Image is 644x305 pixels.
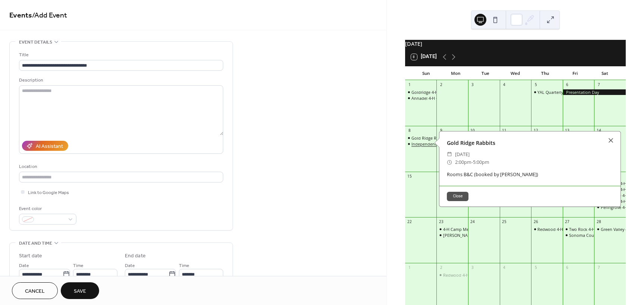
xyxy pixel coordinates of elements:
div: 3 [470,265,475,270]
div: 27 [565,219,570,225]
div: Location [19,163,222,171]
div: Description [19,76,222,84]
div: Presentation Day [563,89,626,95]
div: Title [19,51,222,59]
span: 2:00pm [455,158,471,166]
div: 4-H Camp Meeting [443,226,479,232]
div: Penngrove 4-H Arts & Crafts [594,204,626,210]
div: Independence 4-H Cooking [411,141,464,147]
span: - [471,158,473,166]
div: Redwood 4-H Rabbit & Cavy [531,226,563,232]
div: 4-H Camp Meeting [436,226,468,232]
div: Mon [441,66,471,80]
div: 7 [596,82,602,88]
div: Rooms B&C (booked by [PERSON_NAME]) [439,171,621,178]
div: Fri [560,66,590,80]
div: 10 [470,128,475,133]
span: / Add Event [32,8,67,23]
div: 26 [533,219,539,225]
span: Date [125,262,135,270]
div: 15 [407,174,412,179]
div: 1 [407,82,412,88]
div: Annadel 4-H Cooking [411,95,452,101]
div: 12 [533,128,539,133]
div: Sun [411,66,441,80]
div: 8 [407,128,412,133]
button: Save [61,282,99,299]
div: 22 [407,219,412,225]
div: Wed [501,66,530,80]
div: Thu [530,66,560,80]
div: Goldridge 4-H Gift Making Project [405,89,437,95]
div: 4 [502,265,507,270]
div: Event color [19,205,75,213]
div: 6 [565,82,570,88]
div: 28 [596,219,602,225]
div: 24 [470,219,475,225]
div: Sat [590,66,620,80]
div: 5 [533,82,539,88]
div: Annadel 4-H Cooking [405,95,437,101]
div: ​ [447,158,452,166]
span: Date [19,262,29,270]
button: Cancel [12,282,58,299]
span: Event details [19,38,52,46]
div: Sonoma County Fashion Revue Committee Meeting [563,232,594,238]
div: Canfield 4-H Sheep [436,232,468,238]
div: 6 [565,265,570,270]
div: 11 [502,128,507,133]
div: Gold Ridge Rabbits [411,135,448,141]
div: 2 [439,265,444,270]
span: Date and time [19,239,52,247]
div: 3 [470,82,475,88]
div: Two Rock 4-H Sewing [563,226,594,232]
div: 4 [502,82,507,88]
div: Gold Ridge Rabbits [439,139,621,147]
div: [DATE] [405,40,626,48]
div: AI Assistant [36,143,63,150]
div: Redwood 4-H Poultry [443,272,484,278]
button: 8[DATE] [408,52,439,62]
div: Goldridge 4-H Gift Making Project [411,89,476,95]
span: Time [73,262,83,270]
div: Two Rock 4-H Sewing [569,226,609,232]
div: Redwood 4-H Poultry [436,272,468,278]
div: YAL Quarterly Board Meeting [537,89,593,95]
div: Gold Ridge Rabbits [405,135,437,141]
a: Events [9,8,32,23]
button: Close [447,192,468,201]
span: Time [179,262,189,270]
div: 25 [502,219,507,225]
div: Redwood 4-H Rabbit & Cavy [537,226,591,232]
span: Link to Google Maps [28,189,69,197]
div: 7 [596,265,602,270]
div: 2 [439,82,444,88]
div: End date [125,252,146,260]
div: 14 [596,128,602,133]
div: 23 [439,219,444,225]
span: Save [74,287,86,295]
div: 9 [439,128,444,133]
span: [DATE] [455,150,470,158]
span: 5:00pm [473,158,489,166]
div: 5 [533,265,539,270]
div: ​ [447,150,452,158]
div: YAL Quarterly Board Meeting [531,89,563,95]
div: [PERSON_NAME] 4-H Sheep [443,232,496,238]
div: 1 [407,265,412,270]
button: AI Assistant [22,141,68,151]
div: Start date [19,252,42,260]
div: Green Valley 4-H Food Preservation, Baking & Arts & Crafts [594,226,626,232]
span: Cancel [25,287,45,295]
div: Independence 4-H Cooking [405,141,437,147]
div: 13 [565,128,570,133]
div: Tue [471,66,501,80]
